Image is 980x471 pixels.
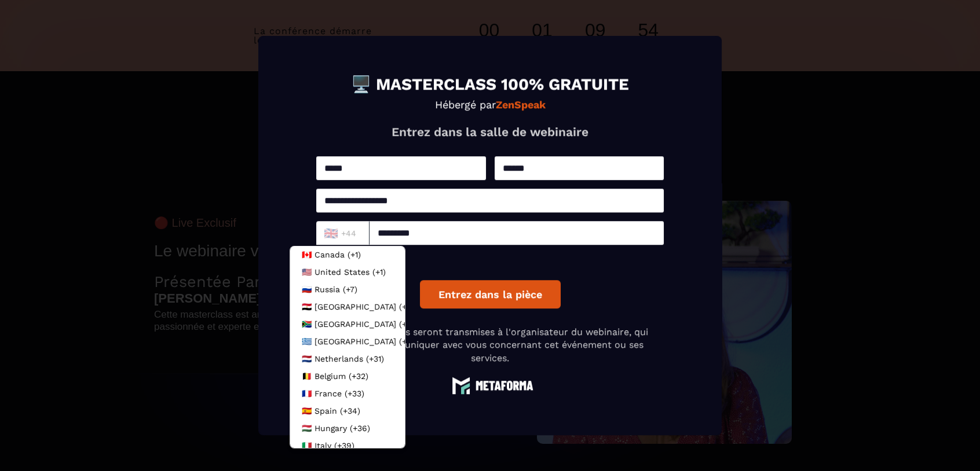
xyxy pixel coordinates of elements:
span: 🇬🇧 [324,226,338,242]
div: Search for option [316,221,370,245]
span: Phone n'est pas valide [316,248,405,257]
button: Entrez dans la pièce [420,280,561,308]
h1: 🖥️ MASTERCLASS 100% GRATUITE [316,76,664,93]
img: logo [447,376,533,394]
p: Vos coordonnées seront transmises à l'organisateur du webinaire, qui pourrait communiquer avec vo... [316,326,664,365]
p: Hébergé par [316,98,664,111]
p: Entrez dans la salle de webinaire [316,124,664,139]
strong: ZenSpeak [496,98,546,111]
span: +44 [324,226,356,242]
input: Search for option [321,227,359,241]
